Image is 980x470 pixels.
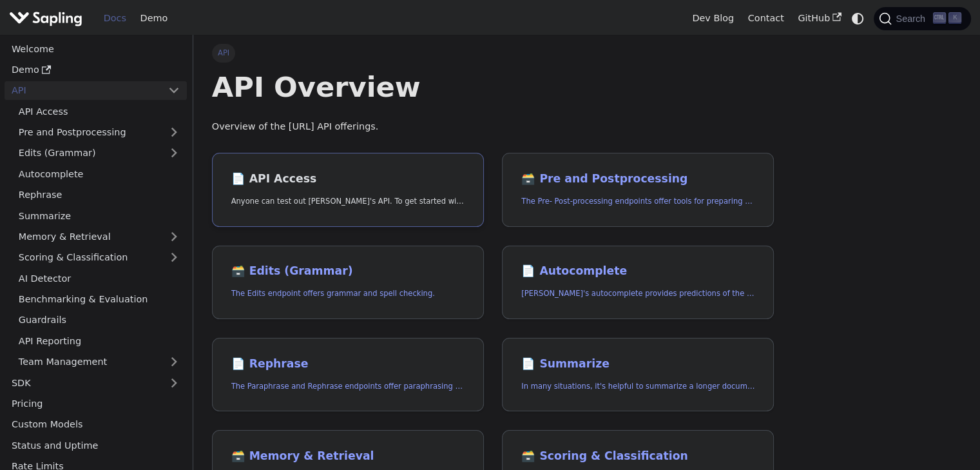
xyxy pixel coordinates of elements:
[5,415,187,434] a: Custom Models
[521,288,754,300] p: Sapling's autocomplete provides predictions of the next few characters or words
[12,228,187,246] a: Memory & Retrieval
[161,81,187,100] button: Collapse sidebar category 'API'
[874,7,970,30] button: Search (Ctrl+K)
[12,102,187,121] a: API Access
[12,311,187,329] a: Guardrails
[521,172,754,186] h2: Pre and Postprocessing
[5,81,161,100] a: API
[12,269,187,288] a: AI Detector
[502,246,774,320] a: 📄️ Autocomplete[PERSON_NAME]'s autocomplete provides predictions of the next few characters or words
[12,248,187,267] a: Scoring & Classification
[9,9,87,28] a: Sapling.ai
[133,8,175,28] a: Demo
[849,9,867,28] button: Switch between dark and light mode (currently system mode)
[231,172,465,186] h2: API Access
[5,373,161,392] a: SDK
[521,380,754,393] p: In many situations, it's helpful to summarize a longer document into a shorter, more easily diges...
[212,44,774,62] nav: Breadcrumbs
[12,290,187,309] a: Benchmarking & Evaluation
[791,8,848,28] a: GitHub
[212,70,774,104] h1: API Overview
[521,449,754,464] h2: Scoring & Classification
[12,186,187,204] a: Rephrase
[502,338,774,412] a: 📄️ SummarizeIn many situations, it's helpful to summarize a longer document into a shorter, more ...
[212,246,484,320] a: 🗃️ Edits (Grammar)The Edits endpoint offers grammar and spell checking.
[521,195,754,208] p: The Pre- Post-processing endpoints offer tools for preparing your text data for ingestation as we...
[5,436,187,455] a: Status and Uptime
[5,395,187,413] a: Pricing
[212,44,236,62] span: API
[231,449,465,464] h2: Memory & Retrieval
[12,353,187,371] a: Team Management
[5,61,187,79] a: Demo
[521,357,754,371] h2: Summarize
[231,195,465,208] p: Anyone can test out Sapling's API. To get started with the API, simply:
[212,338,484,412] a: 📄️ RephraseThe Paraphrase and Rephrase endpoints offer paraphrasing for particular styles.
[12,144,187,162] a: Edits (Grammar)
[212,153,484,227] a: 📄️ API AccessAnyone can test out [PERSON_NAME]'s API. To get started with the API, simply:
[5,39,187,58] a: Welcome
[9,9,82,28] img: Sapling.ai
[12,331,187,350] a: API Reporting
[231,380,465,393] p: The Paraphrase and Rephrase endpoints offer paraphrasing for particular styles.
[741,8,791,28] a: Contact
[212,119,774,135] p: Overview of the [URL] API offerings.
[521,264,754,279] h2: Autocomplete
[161,373,187,392] button: Expand sidebar category 'SDK'
[231,357,465,371] h2: Rephrase
[892,14,933,24] span: Search
[685,8,740,28] a: Dev Blog
[97,8,133,28] a: Docs
[231,288,465,300] p: The Edits endpoint offers grammar and spell checking.
[231,264,465,279] h2: Edits (Grammar)
[12,164,187,183] a: Autocomplete
[502,153,774,227] a: 🗃️ Pre and PostprocessingThe Pre- Post-processing endpoints offer tools for preparing your text d...
[12,123,187,142] a: Pre and Postprocessing
[12,206,187,225] a: Summarize
[948,12,961,24] kbd: K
